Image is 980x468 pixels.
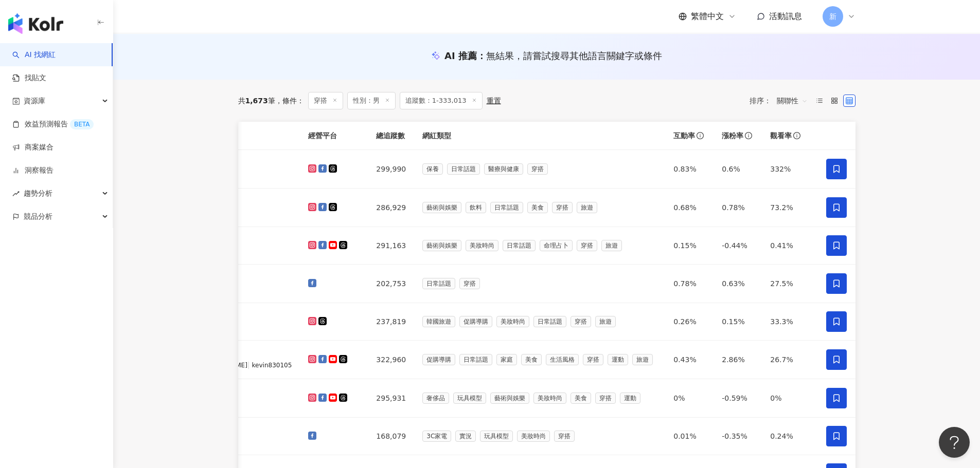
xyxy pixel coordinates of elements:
[503,240,536,251] span: 日常話題
[722,392,754,404] div: -0.59%
[770,392,802,404] div: 0%
[422,430,451,442] span: 3C家電
[533,392,566,404] span: 美妝時尚
[810,122,859,150] th: 操作
[368,418,414,455] td: 168,079
[792,130,802,141] span: info-circle
[459,316,492,327] span: 促購導購
[691,11,724,22] span: 繁體中文
[24,182,52,205] span: 趨勢分析
[546,354,579,365] span: 生活風格
[496,354,517,365] span: 家庭
[455,430,476,442] span: 實況
[554,430,575,442] span: 穿搭
[722,316,754,327] div: 0.15%
[238,97,275,105] div: 共 筆
[829,11,836,22] span: 新
[484,163,523,175] span: 醫療與健康
[521,354,542,365] span: 美食
[750,92,813,109] div: 排序：
[422,392,449,404] span: 奢侈品
[12,190,20,197] span: rise
[368,227,414,265] td: 291,163
[487,97,501,105] div: 重置
[673,202,705,213] div: 0.68%
[722,278,754,289] div: 0.63%
[368,341,414,379] td: 322,960
[577,202,597,213] span: 旅遊
[447,163,480,175] span: 日常話題
[496,316,529,327] span: 美妝時尚
[620,392,640,404] span: 運動
[368,189,414,227] td: 286,929
[12,50,56,60] a: searchAI 找網紅
[459,354,492,365] span: 日常話題
[308,92,343,109] span: 穿搭
[722,163,754,175] div: 0.6%
[673,278,705,289] div: 0.78%
[527,202,548,213] span: 美食
[673,354,705,365] div: 0.43%
[722,240,754,251] div: -0.44%
[275,97,304,105] span: 條件 ：
[12,142,54,153] a: 商案媒合
[8,13,63,34] img: logo
[770,354,802,365] div: 26.7%
[583,354,603,365] span: 穿搭
[673,240,705,251] div: 0.15%
[673,130,695,141] span: 互動率
[247,361,252,369] span: |
[368,150,414,189] td: 299,990
[770,240,802,251] div: 0.41%
[300,122,368,150] th: 經營平台
[24,89,45,113] span: 資源庫
[444,49,662,62] div: AI 推薦 ：
[368,122,414,150] th: 總追蹤數
[595,316,616,327] span: 旅遊
[453,392,486,404] span: 玩具模型
[770,163,802,175] div: 332%
[252,362,292,369] span: kevin830105
[24,205,52,228] span: 競品分析
[422,278,455,289] span: 日常話題
[608,354,628,365] span: 運動
[490,202,523,213] span: 日常話題
[595,392,616,404] span: 穿搭
[480,430,513,442] span: 玩具模型
[571,316,591,327] span: 穿搭
[552,202,573,213] span: 穿搭
[770,430,802,442] div: 0.24%
[743,130,754,141] span: info-circle
[368,265,414,303] td: 202,753
[673,163,705,175] div: 0.83%
[400,92,483,109] span: 追蹤數：1-333,013
[695,130,705,141] span: info-circle
[939,427,970,458] iframe: Help Scout Beacon - Open
[540,240,573,251] span: 命理占卜
[770,278,802,289] div: 27.5%
[770,316,802,327] div: 33.3%
[12,73,46,83] a: 找貼文
[770,130,792,141] span: 觀看率
[601,240,622,251] span: 旅遊
[673,316,705,327] div: 0.26%
[422,316,455,327] span: 韓國旅遊
[571,392,591,404] span: 美食
[722,130,743,141] span: 漲粉率
[347,92,396,109] span: 性別：男
[769,11,802,21] span: 活動訊息
[490,392,529,404] span: 藝術與娛樂
[12,165,54,176] a: 洞察報告
[777,92,808,109] span: 關聯性
[770,202,802,213] div: 73.2%
[422,202,461,213] span: 藝術與娛樂
[422,354,455,365] span: 促購導購
[577,240,597,251] span: 穿搭
[422,163,443,175] span: 保養
[632,354,653,365] span: 旅遊
[245,97,268,105] span: 1,673
[459,278,480,289] span: 穿搭
[466,240,498,251] span: 美妝時尚
[422,240,461,251] span: 藝術與娛樂
[673,430,705,442] div: 0.01%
